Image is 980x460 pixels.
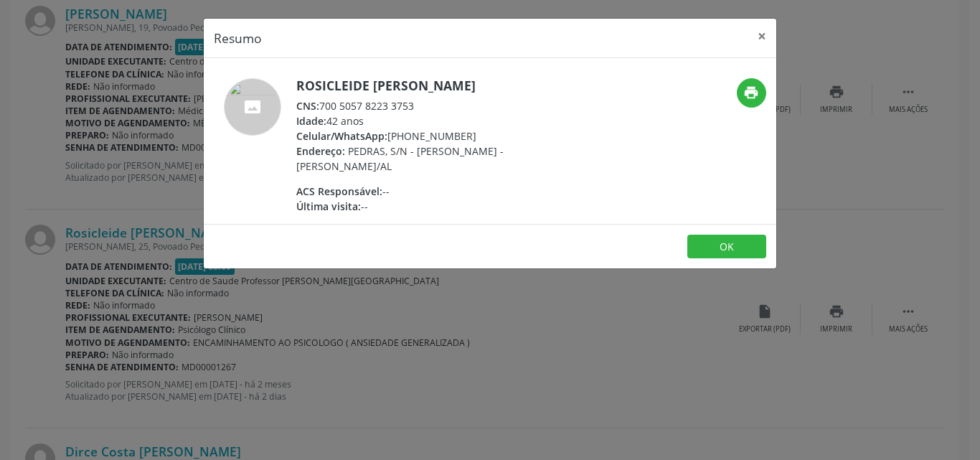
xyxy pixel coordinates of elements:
span: CNS: [296,99,319,113]
div: -- [296,184,575,199]
div: [PHONE_NUMBER] [296,128,575,144]
span: Idade: [296,114,326,128]
button: print [737,78,766,108]
span: Endereço: [296,144,345,158]
span: Celular/WhatsApp: [296,129,387,143]
h5: Rosicleide [PERSON_NAME] [296,78,575,93]
button: OK [687,235,766,259]
i: print [743,85,759,100]
span: ACS Responsável: [296,184,382,198]
div: 42 anos [296,113,575,128]
span: Última visita: [296,200,361,213]
div: -- [296,199,575,214]
div: 700 5057 8223 3753 [296,98,575,113]
span: PEDRAS, S/N - [PERSON_NAME] - [PERSON_NAME]/AL [296,144,504,173]
button: Close [748,19,776,54]
img: accompaniment [224,78,281,136]
h5: Resumo [214,29,262,47]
